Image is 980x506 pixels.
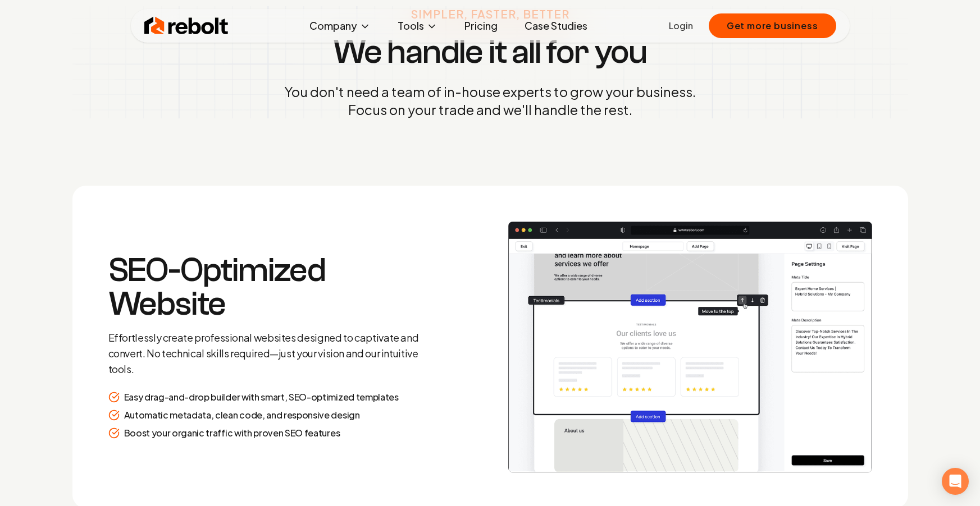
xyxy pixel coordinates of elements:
[669,19,693,33] a: Login
[144,15,229,37] img: Rebolt Logo
[516,15,596,37] a: Case Studies
[108,330,432,377] p: Effortlessly create professional websites designed to captivate and convert. No technical skills ...
[124,426,340,440] p: Boost your organic traffic with proven SEO features
[124,390,399,404] p: Easy drag-and-drop builder with smart, SEO-optimized templates
[389,15,446,37] button: Tools
[411,6,569,22] p: Simpler, Faster, Better
[333,35,647,69] h3: We handle it all for you
[108,254,432,321] h3: SEO-Optimized Website
[455,15,507,37] a: Pricing
[709,13,836,38] button: Get more business
[942,468,969,495] div: Open Intercom Messenger
[508,222,872,472] img: How it works
[300,15,380,37] button: Company
[284,82,696,118] p: You don't need a team of in-house experts to grow your business. Focus on your trade and we'll ha...
[124,408,360,422] p: Automatic metadata, clean code, and responsive design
